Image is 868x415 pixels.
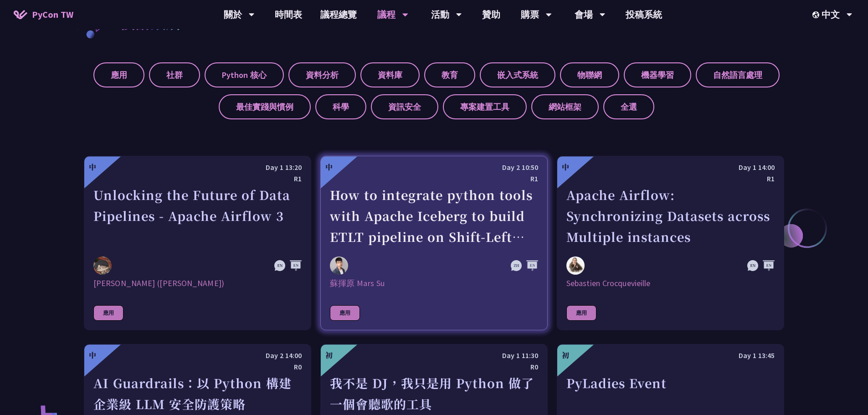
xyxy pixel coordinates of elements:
a: 中 Day 1 14:00 R1 Apache Airflow: Synchronizing Datasets across Multiple instances Sebastien Crocq... [557,156,784,330]
div: Day 2 10:50 [330,162,538,173]
label: 網站框架 [531,94,599,119]
div: Day 1 14:00 [566,162,775,173]
div: R1 [330,173,538,184]
a: PyCon TW [5,3,82,26]
div: Day 1 13:45 [566,350,775,361]
label: 社群 [149,62,200,87]
label: 自然語言處理 [696,62,780,87]
div: Day 1 13:20 [93,162,302,173]
div: 中 [89,350,96,361]
label: 物聯網 [560,62,619,87]
img: Home icon of PyCon TW 2025 [14,10,27,19]
img: 蘇揮原 Mars Su [330,256,348,275]
div: How to integrate python tools with Apache Iceberg to build ETLT pipeline on Shift-Left Architecture [330,184,538,247]
div: [PERSON_NAME] ([PERSON_NAME]) [93,278,302,289]
span: PyCon TW [32,8,73,21]
div: Apache Airflow: Synchronizing Datasets across Multiple instances [566,184,775,247]
label: 全選 [603,94,654,119]
div: 初 [325,350,333,361]
img: Sebastien Crocquevieille [566,256,585,275]
img: 李唯 (Wei Lee) [93,256,112,275]
div: Day 2 14:00 [93,350,302,361]
div: R0 [93,361,302,373]
label: 最佳實踐與慣例 [219,94,311,119]
label: 機器學習 [624,62,691,87]
div: 應用 [330,305,360,321]
label: 教育 [424,62,475,87]
label: 嵌入式系統 [480,62,555,87]
div: 應用 [566,305,596,321]
a: 中 Day 2 10:50 R1 How to integrate python tools with Apache Iceberg to build ETLT pipeline on Shif... [320,156,548,330]
a: 中 Day 1 13:20 R1 Unlocking the Future of Data Pipelines - Apache Airflow 3 李唯 (Wei Lee) [PERSON_N... [84,156,311,330]
div: 中 [325,162,333,173]
div: Unlocking the Future of Data Pipelines - Apache Airflow 3 [93,184,302,247]
div: 蘇揮原 Mars Su [330,278,538,289]
label: Python 核心 [205,62,284,87]
div: 中 [562,162,569,173]
div: R1 [93,173,302,184]
div: Sebastien Crocquevieille [566,278,775,289]
label: 科學 [315,94,366,119]
div: 初 [562,350,569,361]
label: 資訊安全 [371,94,438,119]
div: Day 1 11:30 [330,350,538,361]
div: R0 [330,361,538,373]
div: R1 [566,173,775,184]
label: 資料庫 [360,62,420,87]
label: 應用 [93,62,144,87]
div: 中 [89,162,96,173]
label: 專案建置工具 [443,94,527,119]
div: 應用 [93,305,123,321]
img: Locale Icon [812,11,822,18]
label: 資料分析 [288,62,356,87]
